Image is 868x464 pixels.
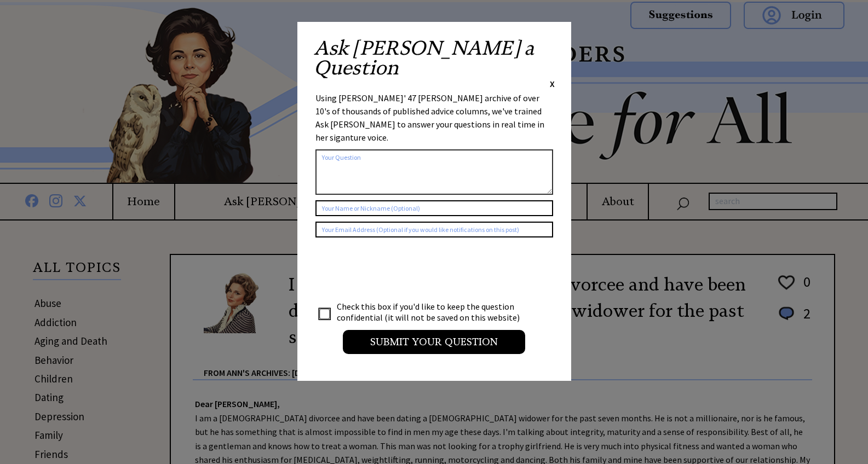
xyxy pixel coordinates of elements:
div: Using [PERSON_NAME]' 47 [PERSON_NAME] archive of over 10's of thousands of published advice colum... [315,91,553,144]
span: X [550,78,555,89]
td: Check this box if you'd like to keep the question confidential (it will not be saved on this webs... [336,300,530,323]
h2: Ask [PERSON_NAME] a Question [314,38,555,78]
input: Submit your Question [343,330,525,354]
iframe: reCAPTCHA [315,248,482,291]
input: Your Email Address (Optional if you would like notifications on this post) [315,222,553,237]
input: Your Name or Nickname (Optional) [315,200,553,216]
